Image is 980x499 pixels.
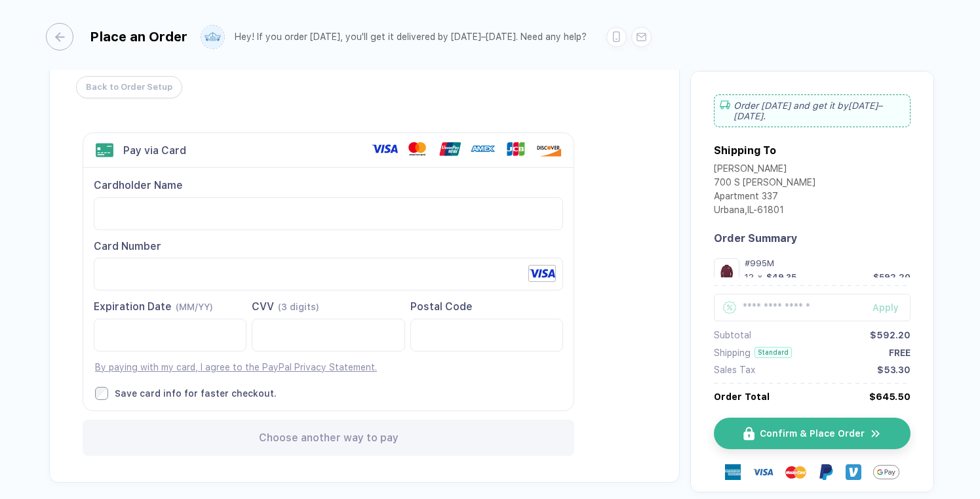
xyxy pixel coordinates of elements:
div: #995M [745,258,911,268]
button: Back to Order Setup [76,76,182,98]
div: 700 S [PERSON_NAME] [714,177,815,191]
a: By paying with my card, I agree to the PayPal Privacy Statement. [95,362,377,372]
div: Sales Tax [714,365,755,375]
iframe: Secure Credit Card Frame - Postal Code [421,319,552,351]
div: Order [DATE] and get it by [DATE]–[DATE] . [714,94,911,127]
div: 12 [745,272,754,282]
div: Apartment 337 [714,191,815,205]
span: Choose another way to pay [259,431,399,444]
button: iconConfirm & Place Ordericon [714,418,911,449]
div: Pay via Card [123,144,186,157]
div: [PERSON_NAME] [714,163,815,177]
img: icon [743,426,755,440]
div: $49.35 [766,272,796,282]
img: 812323ee-3104-4002-bc86-914a91b15087_nt_front_1759249962347.jpg [717,262,736,281]
div: $592.20 [873,272,911,282]
div: Place an Order [90,29,187,45]
div: Postal Code [410,300,563,314]
img: Paypal [818,464,834,480]
iframe: Secure Credit Card Frame - Cardholder Name [105,198,552,230]
img: master-card [785,462,806,483]
div: Card Number [94,239,563,254]
div: Cardholder Name [94,178,563,193]
div: Shipping [714,347,751,357]
div: Order Total [714,391,770,402]
div: CVV [252,300,404,314]
span: (MM/YY) [176,302,213,312]
iframe: Secure Credit Card Frame - Expiration Date [105,319,235,351]
img: visa [753,462,774,483]
span: (3 digits) [278,302,319,312]
div: Expiration Date [94,300,246,314]
input: Save card info for faster checkout. [95,387,108,400]
iframe: Secure Credit Card Frame - Credit Card Number [105,258,552,290]
img: GPay [873,459,899,485]
div: x [756,272,764,282]
div: Urbana , IL - 61801 [714,205,815,218]
div: $645.50 [869,391,911,402]
div: Save card info for faster checkout. [115,388,277,399]
div: Standard [755,347,792,358]
div: FREE [889,347,911,357]
div: Apply [872,302,911,313]
span: Back to Order Setup [86,77,172,98]
img: express [725,464,741,480]
div: $592.20 [870,330,911,340]
span: Confirm & Place Order [760,428,865,439]
img: Venmo [846,464,861,480]
div: Subtotal [714,330,751,340]
img: icon [870,427,882,439]
div: Order Summary [714,232,911,245]
div: Choose another way to pay [83,420,574,456]
img: user profile [201,26,224,49]
div: $53.30 [877,365,911,375]
div: Hey! If you order [DATE], you'll get it delivered by [DATE]–[DATE]. Need any help? [235,31,587,43]
button: Apply [856,294,911,321]
div: Shipping To [714,144,776,157]
iframe: Secure Credit Card Frame - CVV [263,319,393,351]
